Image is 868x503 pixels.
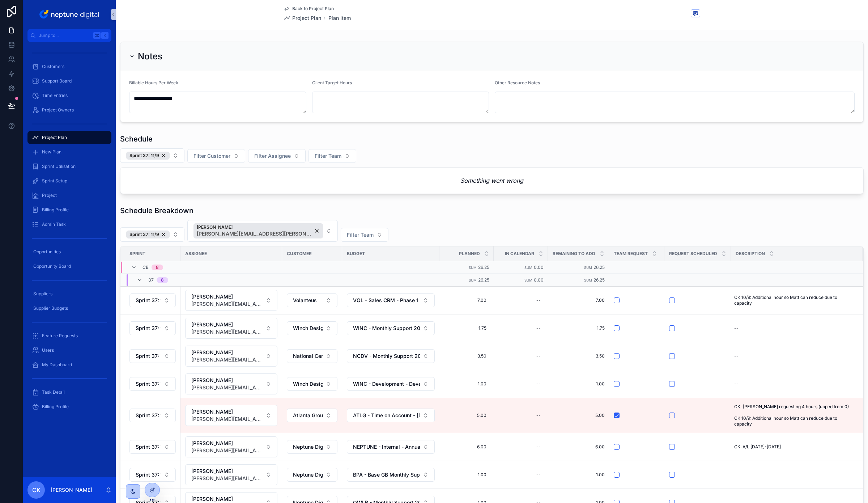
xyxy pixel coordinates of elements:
button: Unselect 138 [193,223,323,238]
a: Select Button [346,293,435,308]
a: Time Entries [27,89,111,102]
button: Select Button [248,149,306,163]
a: Plan Item [328,14,351,22]
button: Select Button [129,293,176,307]
span: Time Entries [42,93,68,98]
span: 1.75 [447,325,486,331]
span: [PERSON_NAME] [191,349,263,356]
span: 1.00 [552,472,605,478]
a: Select Button [346,468,435,482]
span: 5.00 [552,413,605,418]
h1: Schedule [120,134,153,144]
span: Sprint 37: 11/9 [136,412,161,419]
a: 1.00 [444,378,489,390]
span: [PERSON_NAME] [191,495,263,503]
button: Select Button [347,349,435,363]
span: 1.00 [447,381,486,387]
a: Suppliers [27,287,111,300]
h1: Schedule Breakdown [120,206,193,216]
a: Feature Requests [27,329,111,342]
a: Select Button [286,293,338,308]
span: Users [42,347,54,353]
button: Select Button [185,373,277,394]
a: Opportunity Board [27,260,111,273]
span: 1.00 [447,472,486,478]
button: Select Button [129,440,176,454]
button: Select Button [129,349,176,363]
span: Winch Design [293,325,323,332]
a: -- [498,322,544,334]
span: Sprint 37: 11/9 [136,380,161,388]
a: CK: A/L [DATE]-[DATE] [731,441,854,453]
a: Select Button [185,405,278,426]
div: -- [734,353,739,359]
a: Select Button [346,321,435,335]
span: [PERSON_NAME][EMAIL_ADDRESS][PERSON_NAME][DOMAIN_NAME] [191,384,263,391]
span: My Dashboard [42,362,72,368]
button: Select Button [347,377,435,391]
span: Budget [347,251,365,257]
span: [PERSON_NAME] [191,468,263,475]
a: Select Button [185,464,278,486]
span: New Plan [42,149,61,155]
span: [PERSON_NAME][EMAIL_ADDRESS][PERSON_NAME][DOMAIN_NAME] [191,300,263,308]
span: NCDV - Monthly Support 2025 - [DATE] [353,352,420,360]
button: Select Button [185,346,277,367]
span: [PERSON_NAME][EMAIL_ADDRESS][PERSON_NAME][DOMAIN_NAME] [191,328,263,335]
button: Select Button [287,377,337,391]
a: -- [498,378,544,390]
a: -- [498,410,544,421]
a: Select Button [185,345,278,367]
a: Sprint Utilisation [27,160,111,173]
span: Request Scheduled [669,251,717,257]
button: Select Button [185,464,277,485]
div: -- [536,444,541,450]
button: Select Button [347,293,435,307]
span: [PERSON_NAME] [191,408,263,415]
a: Sprint Setup [27,174,111,187]
span: Assignee [185,251,207,257]
span: 3.50 [447,353,486,359]
span: NEPTUNE - Internal - Annual Leave [353,443,420,451]
a: Billing Profile [27,203,111,216]
span: Opportunity Board [33,263,71,269]
span: CK [32,486,41,494]
span: 26.25 [478,265,489,270]
button: Select Button [129,321,176,335]
div: -- [536,297,541,303]
span: 7.00 [552,297,605,303]
small: Sum [584,266,592,270]
span: Project Owners [42,107,74,113]
a: Project Plan [284,14,321,22]
span: CB [142,265,149,270]
div: -- [734,381,739,387]
button: Select Button [347,468,435,482]
span: Sprint 37: 11/9 [136,471,161,478]
span: 26.25 [478,277,489,283]
span: Project [42,193,57,198]
span: Neptune Digital [293,471,323,478]
span: Feature Requests [42,333,78,339]
span: Neptune Digital [293,443,323,451]
span: Remaining to Add [553,251,595,257]
span: 1.75 [552,325,605,331]
button: Select Button [309,149,356,163]
a: Select Button [185,317,278,339]
a: Select Button [129,408,176,423]
span: Atlanta Group [293,412,323,419]
span: WINC - Development - Development [353,380,420,388]
span: [PERSON_NAME][EMAIL_ADDRESS][PERSON_NAME][DOMAIN_NAME] [191,415,263,423]
span: 26.25 [593,265,605,270]
span: Winch Design [293,380,323,388]
a: Select Button [286,408,338,423]
span: Sprint [129,251,145,257]
span: 5.00 [447,413,486,418]
span: National Centre of Domestic Violence (NCDV) [293,352,323,360]
a: CK; [PERSON_NAME] requesting 4 hours (upped from 0) CK 10/9: Additional hour so Matt can reduce d... [731,401,854,430]
a: Select Button [346,377,435,391]
span: WINC - Monthly Support 2026 - [DATE] [353,325,420,332]
button: Select Button [120,227,184,242]
span: 7.00 [447,297,486,303]
a: -- [498,469,544,481]
span: Project Plan [292,14,321,22]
